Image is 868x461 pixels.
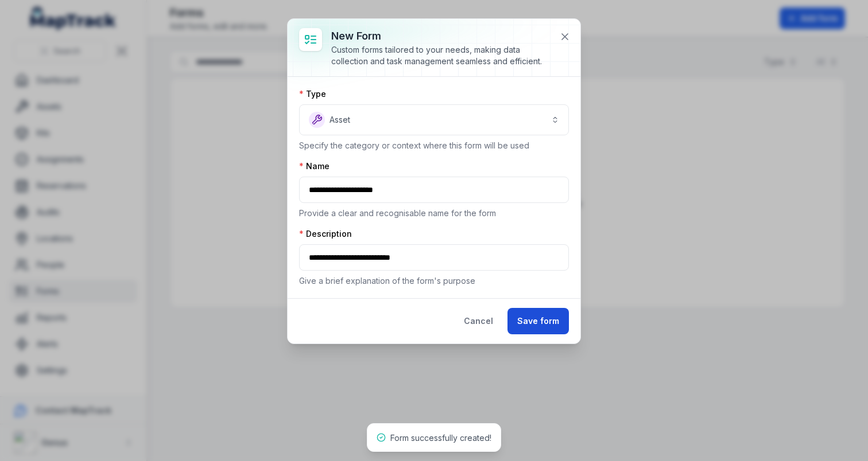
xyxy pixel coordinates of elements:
button: Cancel [454,308,503,334]
label: Description [299,228,352,240]
p: Provide a clear and recognisable name for the form [299,208,569,219]
label: Type [299,88,326,100]
button: Asset [299,104,569,135]
span: Form successfully created! [390,433,491,443]
button: Save form [507,308,569,334]
h3: New form [331,28,551,44]
p: Specify the category or context where this form will be used [299,140,569,151]
div: Custom forms tailored to your needs, making data collection and task management seamless and effi... [331,44,551,67]
p: Give a brief explanation of the form's purpose [299,275,569,287]
label: Name [299,161,330,172]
